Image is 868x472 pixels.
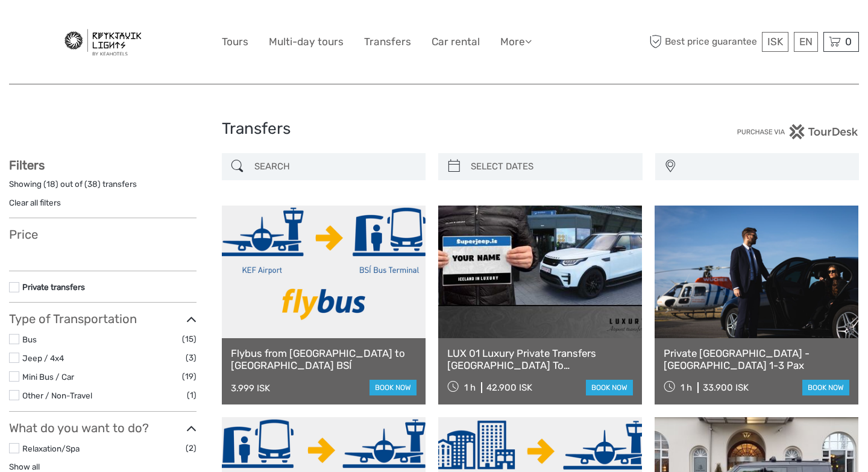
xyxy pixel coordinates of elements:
span: (3) [186,351,197,365]
a: Private [GEOGRAPHIC_DATA] - [GEOGRAPHIC_DATA] 1-3 Pax [664,347,849,372]
span: 1 h [464,382,476,393]
h3: Type of Transportation [9,312,197,326]
a: book now [802,380,849,395]
div: 33.900 ISK [703,382,749,393]
a: Other / Non-Travel [22,391,92,400]
a: book now [586,380,633,395]
a: Flybus from [GEOGRAPHIC_DATA] to [GEOGRAPHIC_DATA] BSÍ [231,347,417,372]
a: LUX 01 Luxury Private Transfers [GEOGRAPHIC_DATA] To [GEOGRAPHIC_DATA] [447,347,633,372]
span: ISK [767,36,783,48]
div: Showing ( ) out of ( ) transfers [9,178,197,197]
a: Car rental [432,33,480,51]
img: 101-176c781a-b593-4ce4-a17a-dea0efa8a601_logo_big.jpg [64,29,141,55]
div: EN [794,32,818,52]
a: Show all [9,462,40,471]
span: 0 [843,36,854,48]
a: Bus [22,335,37,344]
h3: What do you want to do? [9,421,197,435]
span: (15) [182,332,197,346]
a: Private transfers [22,282,85,292]
label: 18 [46,178,55,190]
div: 3.999 ISK [231,383,270,394]
label: 38 [87,178,98,190]
a: Mini Bus / Car [22,372,74,382]
a: Transfers [364,33,411,51]
div: 42.900 ISK [486,382,532,393]
img: PurchaseViaTourDesk.png [737,124,859,139]
a: Jeep / 4x4 [22,353,64,363]
a: Tours [222,33,248,51]
a: Relaxation/Spa [22,444,80,453]
a: Multi-day tours [269,33,344,51]
strong: Filters [9,158,45,172]
a: Clear all filters [9,198,61,207]
input: SEARCH [250,156,420,177]
span: (1) [187,388,197,402]
h3: Price [9,227,197,242]
span: (19) [182,370,197,383]
a: More [500,33,532,51]
h1: Transfers [222,119,647,139]
input: SELECT DATES [466,156,637,177]
a: book now [370,380,417,395]
span: (2) [186,441,197,455]
span: 1 h [681,382,692,393]
span: Best price guarantee [647,32,759,52]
